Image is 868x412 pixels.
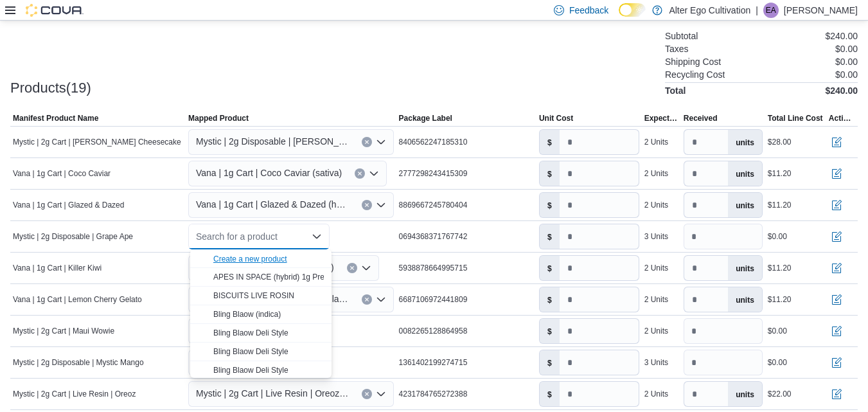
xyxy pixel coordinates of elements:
[190,249,332,268] button: Create a new product
[13,168,111,179] span: Vana | 1g Cart | Coco Caviar
[190,287,332,305] button: BISCUITS LIVE ROSIN
[665,85,686,96] h4: Total
[784,3,858,18] p: [PERSON_NAME]
[768,294,792,305] div: $11.20
[768,326,787,336] div: $0.00
[347,263,357,273] button: Clear input
[540,161,560,186] label: $
[190,343,332,361] button: Bling Blaow Deli Style
[539,113,573,123] span: Unit Cost
[213,291,294,300] span: BISCUITS LIVE ROSIN
[376,294,386,305] button: Open list of options
[196,386,349,401] span: Mystic | 2g Cart | Live Resin | Oreoz( indica)
[399,389,468,399] span: 4231784765272388
[13,200,124,210] span: Vana | 1g Cart | Glazed & Dazed
[835,44,858,54] p: $0.00
[644,326,668,336] div: 2 Units
[376,137,386,147] button: Open list of options
[644,294,668,305] div: 2 Units
[196,134,349,149] span: Mystic | 2g Disposable | [PERSON_NAME] Cheesecake
[362,389,372,399] button: Clear input
[665,44,689,54] h6: Taxes
[376,389,386,399] button: Open list of options
[825,85,858,96] h4: $240.00
[728,256,762,280] label: units
[196,165,342,181] span: Vana | 1g Cart | Coco Caviar (sativa)
[355,168,365,179] button: Clear input
[213,328,288,337] span: Bling Blaow Deli Style
[728,287,762,312] label: units
[665,57,721,67] h6: Shipping Cost
[644,263,668,273] div: 2 Units
[825,31,858,41] p: $240.00
[768,113,823,123] span: Total Line Cost
[13,137,181,147] span: Mystic | 2g Cart | [PERSON_NAME] Cheesecake
[213,254,287,264] button: Create a new product
[644,389,668,399] div: 2 Units
[399,326,468,336] span: 0082265128864958
[399,137,468,147] span: 8406562247185310
[768,200,792,210] div: $11.20
[213,366,288,375] span: Bling Blaow Deli Style
[644,168,668,179] div: 2 Units
[669,3,750,18] p: Alter Ego Cultivation
[362,294,372,305] button: Clear input
[835,57,858,67] p: $0.00
[399,168,468,179] span: 2777298243415309
[728,130,762,154] label: units
[361,263,371,273] button: Open list of options
[399,113,452,123] span: Package Label
[399,200,468,210] span: 8869667245780404
[768,231,787,242] div: $0.00
[540,382,560,406] label: $
[569,4,608,17] span: Feedback
[190,305,332,324] button: Bling Blaow (indica)
[540,350,560,375] label: $
[13,326,114,336] span: Mystic | 2g Cart | Maui Wowie
[768,263,792,273] div: $11.20
[13,389,136,399] span: Mystic | 2g Cart | Live Resin | Oreoz
[665,69,725,80] h6: Recycling Cost
[619,3,646,17] input: Dark Mode
[362,200,372,210] button: Clear input
[763,3,779,18] div: Efrain Ambriz
[684,113,718,123] span: Received
[540,319,560,343] label: $
[644,357,668,368] div: 3 Units
[540,130,560,154] label: $
[213,273,358,282] span: APES IN SPACE (hybrid) 1g Pre-Roll 21%
[728,193,762,217] label: units
[13,231,133,242] span: Mystic | 2g Disposable | Grape Ape
[540,256,560,280] label: $
[26,4,84,17] img: Cova
[644,113,678,123] span: Expected
[13,263,102,273] span: Vana | 1g Cart | Killer Kiwi
[728,382,762,406] label: units
[619,17,619,17] span: Dark Mode
[728,161,762,186] label: units
[399,231,468,242] span: 0694368371767742
[196,197,349,212] span: Vana | 1g Cart | Glazed & Dazed (hybrid)
[399,357,468,368] span: 1361402199274715
[190,361,332,380] button: Bling Blaow Deli Style
[213,347,288,356] span: Bling Blaow Deli Style
[644,231,668,242] div: 3 Units
[644,137,668,147] div: 2 Units
[188,113,249,123] span: Mapped Product
[540,287,560,312] label: $
[190,324,332,343] button: Bling Blaow Deli Style
[756,3,758,18] p: |
[766,3,776,18] span: EA
[312,231,322,242] button: Close list of options
[213,310,281,319] span: Bling Blaow (indica)
[768,357,787,368] div: $0.00
[829,113,855,123] span: Actions
[399,263,468,273] span: 5938878664995715
[13,294,142,305] span: Vana | 1g Cart | Lemon Cherry Gelato
[665,31,698,41] h6: Subtotal
[10,80,91,96] h3: Products(19)
[540,193,560,217] label: $
[768,137,792,147] div: $28.00
[835,69,858,80] p: $0.00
